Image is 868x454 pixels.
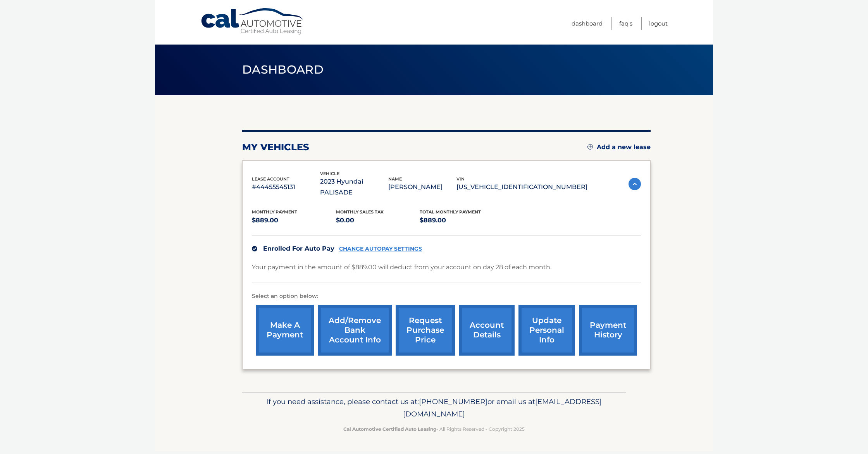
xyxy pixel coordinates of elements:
[388,182,456,193] p: [PERSON_NAME]
[252,292,641,301] p: Select an option below:
[336,209,384,215] span: Monthly sales Tax
[396,305,455,356] a: request purchase price
[252,182,320,193] p: #44455545131
[318,305,392,356] a: Add/Remove bank account info
[456,182,587,193] p: [US_VEHICLE_IDENTIFICATION_NUMBER]
[256,305,314,356] a: make a payment
[200,8,305,35] a: Cal Automotive
[629,178,641,190] img: accordion-active.svg
[242,62,324,77] span: Dashboard
[242,141,309,153] h2: my vehicles
[247,425,621,433] p: - All Rights Reserved - Copyright 2025
[263,245,334,252] span: Enrolled For Auto Pay
[420,209,481,215] span: Total Monthly Payment
[336,215,420,226] p: $0.00
[339,246,422,252] a: CHANGE AUTOPAY SETTINGS
[247,396,621,420] p: If you need assistance, please contact us at: or email us at
[252,176,289,182] span: lease account
[456,176,465,182] span: vin
[252,262,551,273] p: Your payment in the amount of $889.00 will deduct from your account on day 28 of each month.
[619,17,632,30] a: FAQ's
[420,215,504,226] p: $889.00
[252,209,297,215] span: Monthly Payment
[649,17,668,30] a: Logout
[252,246,257,251] img: check.svg
[579,305,637,356] a: payment history
[320,176,388,198] p: 2023 Hyundai PALISADE
[459,305,515,356] a: account details
[320,171,339,176] span: vehicle
[518,305,575,356] a: update personal info
[587,144,593,150] img: add.svg
[343,426,436,432] strong: Cal Automotive Certified Auto Leasing
[587,143,651,151] a: Add a new lease
[572,17,603,30] a: Dashboard
[252,215,336,226] p: $889.00
[388,176,402,182] span: name
[419,397,487,406] span: [PHONE_NUMBER]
